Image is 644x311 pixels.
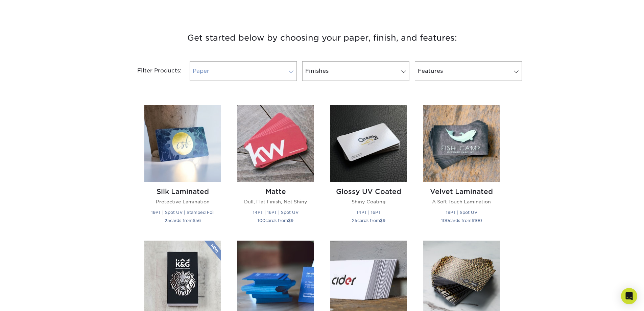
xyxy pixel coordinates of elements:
small: cards from [165,218,201,223]
span: 56 [195,218,201,223]
p: Dull, Flat Finish, Not Shiny [237,198,314,205]
h2: Glossy UV Coated [330,187,407,196]
small: 14PT | 16PT | Spot UV [253,210,299,215]
p: Protective Lamination [144,198,221,205]
h3: Get started below by choosing your paper, finish, and features: [124,23,520,53]
h2: Velvet Laminated [423,187,500,196]
p: A Soft Touch Lamination [423,198,500,205]
small: 19PT | Spot UV | Stamped Foil [151,210,214,215]
img: Silk Laminated Business Cards [144,105,221,182]
a: Paper [190,61,297,81]
a: Finishes [302,61,409,81]
img: Matte Business Cards [237,105,314,182]
span: 100 [474,218,482,223]
span: $ [380,218,383,223]
small: cards from [352,218,385,223]
div: Open Intercom Messenger [621,288,637,304]
span: 100 [258,218,265,223]
img: New Product [204,241,221,261]
img: Velvet Laminated Business Cards [423,105,500,182]
a: Glossy UV Coated Business Cards Glossy UV Coated Shiny Coating 14PT | 16PT 25cards from$9 [330,105,407,232]
small: cards from [441,218,482,223]
small: cards from [258,218,293,223]
div: Filter Products: [119,61,187,81]
h2: Silk Laminated [144,187,221,196]
span: $ [193,218,195,223]
a: Silk Laminated Business Cards Silk Laminated Protective Lamination 19PT | Spot UV | Stamped Foil ... [144,105,221,232]
span: 9 [291,218,293,223]
span: 25 [165,218,170,223]
span: $ [288,218,291,223]
a: Features [415,61,522,81]
img: Glossy UV Coated Business Cards [330,105,407,182]
span: 9 [383,218,385,223]
small: 19PT | Spot UV [446,210,477,215]
small: 14PT | 16PT [357,210,381,215]
span: $ [472,218,474,223]
span: 100 [441,218,449,223]
p: Shiny Coating [330,198,407,205]
span: 25 [352,218,357,223]
a: Velvet Laminated Business Cards Velvet Laminated A Soft Touch Lamination 19PT | Spot UV 100cards ... [423,105,500,232]
a: Matte Business Cards Matte Dull, Flat Finish, Not Shiny 14PT | 16PT | Spot UV 100cards from$9 [237,105,314,232]
h2: Matte [237,187,314,196]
